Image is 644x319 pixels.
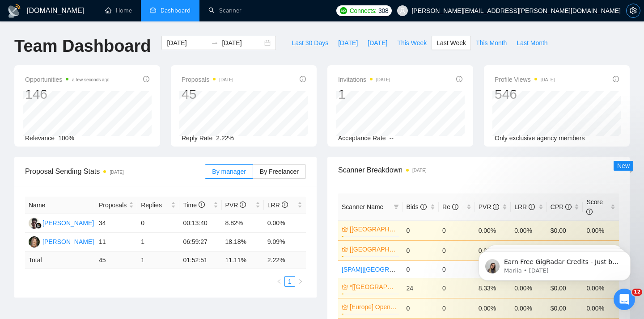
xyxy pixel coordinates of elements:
[342,203,383,210] span: Scanner Name
[292,38,328,48] span: Last 30 Days
[25,134,55,142] span: Relevance
[7,4,21,18] img: logo
[95,197,137,214] th: Proposals
[495,74,555,85] span: Profile Views
[479,203,500,210] span: PVR
[397,38,427,48] span: This Week
[586,209,593,215] span: info-circle
[141,200,169,210] span: Replies
[276,279,282,284] span: left
[551,203,572,210] span: CPR
[225,201,246,209] span: PVR
[285,277,295,286] a: 1
[25,86,110,103] div: 146
[99,200,127,210] span: Proposals
[42,218,94,228] div: [PERSON_NAME]
[182,74,233,85] span: Proposals
[471,36,512,50] button: This Month
[436,38,466,48] span: Last Week
[182,134,212,142] span: Reply Rate
[300,76,306,82] span: info-circle
[342,304,348,310] span: crown
[95,233,137,252] td: 11
[58,134,74,142] span: 100%
[342,226,348,232] span: crown
[42,237,94,247] div: [PERSON_NAME]
[586,198,603,215] span: Score
[14,36,151,57] h1: Team Dashboard
[456,76,462,82] span: info-circle
[137,252,179,269] td: 1
[264,252,306,269] td: 2.22 %
[406,203,426,210] span: Bids
[264,233,306,252] td: 9.09%
[495,134,585,142] span: Only exclusive agency members
[529,204,535,210] span: info-circle
[284,276,295,287] li: 1
[179,214,221,233] td: 00:13:40
[350,224,397,234] a: [[GEOGRAPHIC_DATA]/[GEOGRAPHIC_DATA]] SV/Web Development
[219,77,233,82] time: [DATE]
[25,197,95,214] th: Name
[298,279,303,284] span: right
[613,76,619,82] span: info-circle
[274,276,284,287] button: left
[432,36,471,50] button: Last Week
[211,39,218,46] span: to
[240,201,246,208] span: info-circle
[35,222,42,229] img: gigradar-bm.png
[442,203,458,210] span: Re
[29,218,40,229] img: AK
[222,214,264,233] td: 8.82%
[295,276,306,287] li: Next Page
[211,39,218,46] span: swap-right
[626,4,640,18] button: setting
[439,220,475,240] td: 0
[29,238,94,245] a: IM[PERSON_NAME]
[222,252,264,269] td: 11.11 %
[338,134,386,142] span: Acceptance Rate
[179,252,221,269] td: 01:52:51
[439,240,475,260] td: 0
[514,203,535,210] span: LRR
[547,298,583,318] td: $0.00
[368,38,387,48] span: [DATE]
[95,214,137,233] td: 34
[565,204,572,210] span: info-circle
[179,233,221,252] td: 06:59:27
[402,220,439,240] td: 0
[137,214,179,233] td: 0
[541,77,555,82] time: [DATE]
[95,252,137,269] td: 45
[376,77,390,82] time: [DATE]
[338,38,358,48] span: [DATE]
[402,240,439,260] td: 0
[216,134,234,142] span: 2.22%
[476,38,507,48] span: This Month
[495,86,555,103] div: 546
[350,282,397,292] a: *[[GEOGRAPHIC_DATA]] AI & Machine Learning Software
[627,7,640,14] span: setting
[110,170,123,175] time: [DATE]
[465,232,644,295] iframe: Intercom notifications message
[363,36,392,50] button: [DATE]
[295,276,306,287] button: right
[29,219,94,226] a: AK[PERSON_NAME]
[350,302,397,312] a: [Europe] Open AI | Generative AI Integration
[167,38,208,48] input: Start date
[394,204,399,210] span: filter
[267,201,288,209] span: LRR
[342,266,508,273] a: [SPAM][[GEOGRAPHIC_DATA]] OpenAI | Generative AI ML
[390,134,394,142] span: --
[25,74,110,85] span: Opportunities
[614,289,635,310] iframe: Intercom live chat
[350,244,397,254] a: [[GEOGRAPHIC_DATA]/[GEOGRAPHIC_DATA]] OpenAI | Generative AI Integration
[511,298,547,318] td: 0.00%
[420,204,427,210] span: info-circle
[547,220,583,240] td: $0.00
[338,74,390,85] span: Invitations
[392,36,432,50] button: This Week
